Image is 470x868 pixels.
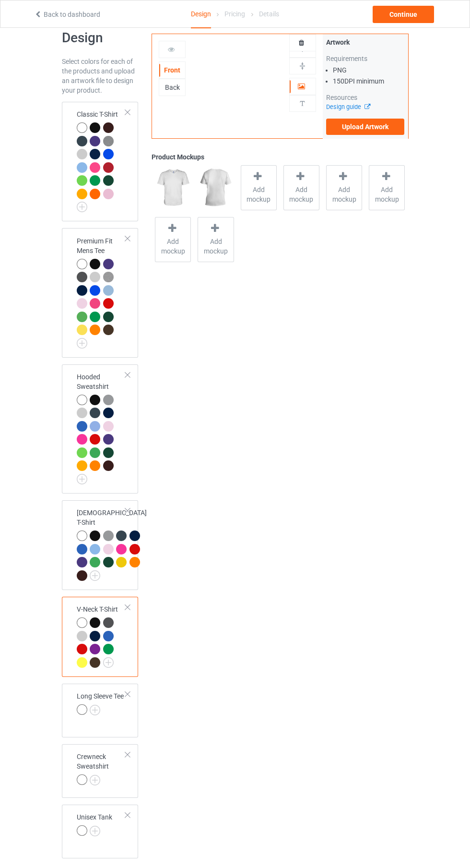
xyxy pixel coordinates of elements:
div: Classic T-Shirt [77,109,126,209]
label: Upload Artwork [326,119,405,135]
div: Premium Fit Mens Tee [62,228,139,357]
span: Add mockup [284,185,319,204]
span: Add mockup [369,185,404,204]
img: svg+xml;base64,PD94bWwgdmVyc2lvbj0iMS4wIiBlbmNvZGluZz0iVVRGLTgiPz4KPHN2ZyB3aWR0aD0iMjJweCIgaGVpZ2... [90,705,100,715]
a: Design guide [326,103,370,110]
img: heather_texture.png [103,136,114,146]
div: Premium Fit Mens Tee [77,236,126,345]
span: Add mockup [155,237,190,256]
div: Unisex Tank [62,805,139,858]
div: Design [191,0,211,28]
span: Add mockup [198,237,233,256]
div: Add mockup [198,217,234,262]
span: Add mockup [327,185,362,204]
div: Front [159,65,185,75]
div: [DEMOGRAPHIC_DATA] T-Shirt [77,508,147,580]
img: svg+xml;base64,PD94bWwgdmVyc2lvbj0iMS4wIiBlbmNvZGluZz0iVVRGLTgiPz4KPHN2ZyB3aWR0aD0iMjJweCIgaGVpZ2... [90,775,100,785]
span: Add mockup [241,185,276,204]
div: Add mockup [241,165,277,210]
div: Requirements [326,54,405,63]
img: regular.jpg [155,165,191,210]
img: svg+xml;base64,PD94bWwgdmVyc2lvbj0iMS4wIiBlbmNvZGluZz0iVVRGLTgiPz4KPHN2ZyB3aWR0aD0iMjJweCIgaGVpZ2... [90,826,100,836]
h1: Design [62,29,139,47]
img: svg+xml;base64,PD94bWwgdmVyc2lvbj0iMS4wIiBlbmNvZGluZz0iVVRGLTgiPz4KPHN2ZyB3aWR0aD0iMjJweCIgaGVpZ2... [103,657,114,668]
div: Hooded Sweatshirt [77,372,126,481]
div: V-Neck T-Shirt [77,604,126,667]
div: Add mockup [369,165,405,210]
div: Select colors for each of the products and upload an artwork file to design your product. [62,57,139,95]
img: svg%3E%0A [298,61,307,71]
div: Hooded Sweatshirt [62,364,139,494]
a: Back to dashboard [34,11,100,18]
div: Artwork [326,37,405,47]
div: Resources [326,93,405,102]
div: Crewneck Sweatshirt [77,752,126,784]
div: Long Sleeve Tee [62,684,139,737]
img: svg+xml;base64,PD94bWwgdmVyc2lvbj0iMS4wIiBlbmNvZGluZz0iVVRGLTgiPz4KPHN2ZyB3aWR0aD0iMjJweCIgaGVpZ2... [90,570,100,581]
div: Add mockup [155,217,191,262]
div: Add mockup [326,165,362,210]
div: [DEMOGRAPHIC_DATA] T-Shirt [62,500,139,590]
div: Long Sleeve Tee [77,691,124,714]
img: svg+xml;base64,PD94bWwgdmVyc2lvbj0iMS4wIiBlbmNvZGluZz0iVVRGLTgiPz4KPHN2ZyB3aWR0aD0iMjJweCIgaGVpZ2... [77,338,87,349]
div: Pricing [224,0,245,27]
img: heather_texture.png [103,272,114,282]
img: svg+xml;base64,PD94bWwgdmVyc2lvbj0iMS4wIiBlbmNvZGluZz0iVVRGLTgiPz4KPHN2ZyB3aWR0aD0iMjJweCIgaGVpZ2... [77,474,87,484]
div: Continue [373,6,434,23]
div: Add mockup [283,165,319,210]
img: regular.jpg [198,165,234,210]
div: Unisex Tank [77,812,112,835]
img: svg+xml;base64,PD94bWwgdmVyc2lvbj0iMS4wIiBlbmNvZGluZz0iVVRGLTgiPz4KPHN2ZyB3aWR0aD0iMjJweCIgaGVpZ2... [77,202,87,212]
li: PNG [333,65,405,75]
div: Classic T-Shirt [62,102,139,221]
li: 150 DPI minimum [333,76,405,86]
div: Details [259,0,279,27]
div: Back [159,83,185,92]
div: Crewneck Sweatshirt [62,744,139,798]
div: Product Mockups [152,152,408,162]
img: svg%3E%0A [298,99,307,108]
div: V-Neck T-Shirt [62,597,139,677]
